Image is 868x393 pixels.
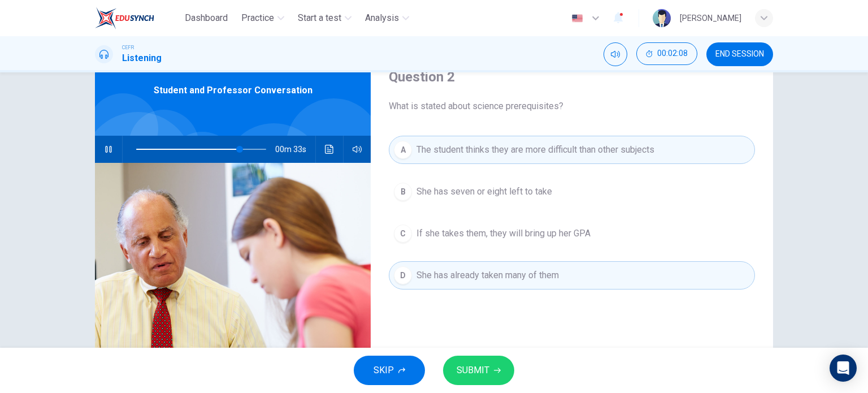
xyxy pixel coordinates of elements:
[394,266,412,284] div: D
[443,356,514,385] button: SUBMIT
[122,44,134,51] span: CEFR
[636,42,697,66] div: Hide
[241,11,274,25] span: Practice
[354,356,425,385] button: SKIP
[394,224,412,243] div: C
[389,68,755,86] h4: Question 2
[394,141,412,159] div: A
[361,8,414,28] button: Analysis
[374,362,394,378] span: SKIP
[154,84,313,97] span: Student and Professor Conversation
[416,227,591,240] span: If she takes them, they will bring up her GPA
[293,8,356,28] button: Start a test
[180,8,232,28] button: Dashboard
[389,100,755,113] span: What is stated about science prerequisites?
[457,362,489,378] span: SUBMIT
[365,11,399,25] span: Analysis
[394,183,412,201] div: B
[416,185,552,198] span: She has seven or eight left to take
[95,7,180,29] a: EduSynch logo
[570,14,584,23] img: en
[715,50,764,59] span: END SESSION
[389,136,755,164] button: AThe student thinks they are more difficult than other subjects
[95,7,154,29] img: EduSynch logo
[657,49,688,58] span: 00:02:08
[275,136,315,163] span: 00m 33s
[706,42,773,66] button: END SESSION
[389,219,755,248] button: CIf she takes them, they will bring up her GPA
[604,42,627,66] div: Mute
[122,51,162,65] h1: Listening
[416,143,654,157] span: The student thinks they are more difficult than other subjects
[320,136,338,163] button: Click to see the audio transcription
[389,178,755,206] button: BShe has seven or eight left to take
[389,261,755,290] button: DShe has already taken many of them
[298,11,341,25] span: Start a test
[237,8,289,28] button: Practice
[680,11,741,25] div: [PERSON_NAME]
[830,355,857,382] div: Open Intercom Messenger
[653,9,671,27] img: Profile picture
[636,42,697,65] button: 00:02:08
[185,11,228,25] span: Dashboard
[416,269,559,282] span: She has already taken many of them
